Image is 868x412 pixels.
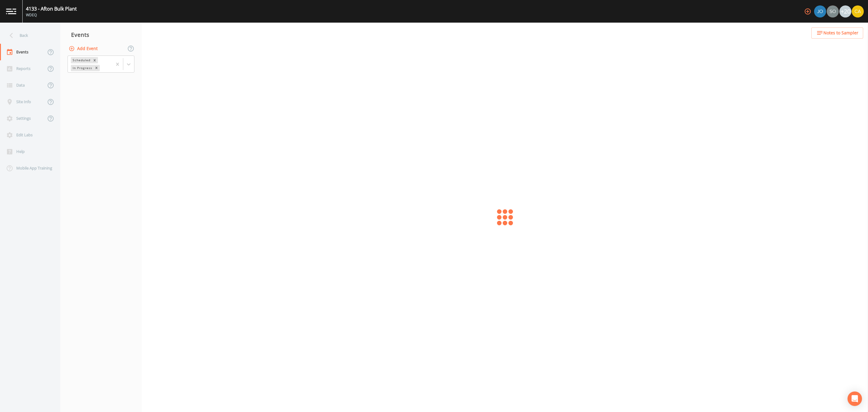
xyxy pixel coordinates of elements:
div: Open Intercom Messenger [848,391,862,406]
div: WDEQ [26,12,77,18]
img: 37d9cc7f3e1b9ec8ec648c4f5b158cdc [852,5,864,17]
div: Events [60,27,142,42]
div: 4133 - Afton Bulk Plant [26,5,77,12]
span: Notes to Sampler [823,29,858,37]
div: Sophie Tice [826,5,839,17]
button: Notes to Sampler [811,27,863,39]
img: 2f3f50cbd0f2d7d3739efd806a95ff1a [827,5,839,17]
div: Remove In Progress [93,65,100,71]
div: +20 [839,5,851,17]
button: Add Event [68,43,100,54]
div: Josh Watzak [814,5,826,17]
div: In Progress [71,65,93,71]
img: d2de15c11da5451b307a030ac90baa3e [814,5,826,17]
div: Remove Scheduled [91,57,98,63]
div: Scheduled [71,57,91,63]
img: logo [6,8,16,14]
